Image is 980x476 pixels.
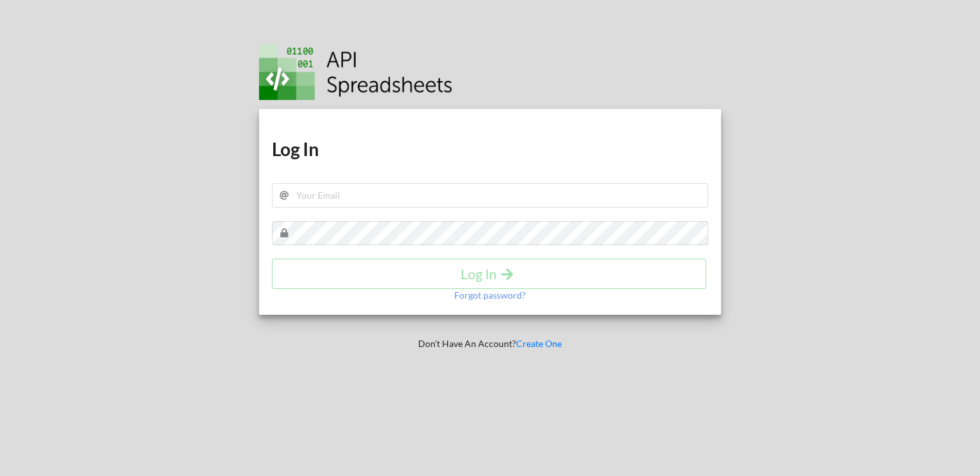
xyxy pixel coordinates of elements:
input: Your Email [272,183,709,208]
img: Logo.png [259,44,452,100]
a: Create One [516,338,562,349]
p: Don't Have An Account? [250,337,731,350]
h1: Log In [272,137,709,161]
p: Forgot password? [454,289,526,302]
